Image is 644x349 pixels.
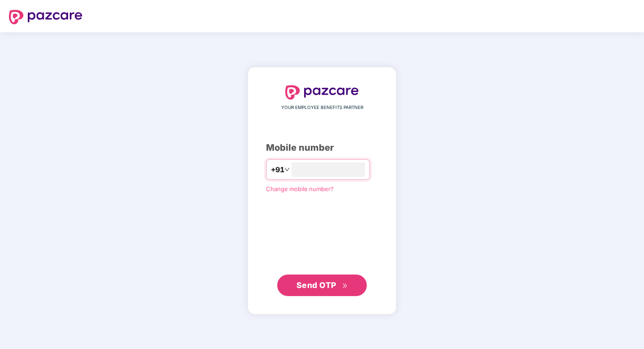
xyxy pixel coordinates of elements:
[281,104,363,111] span: YOUR EMPLOYEE BENEFITS PARTNER
[277,275,367,296] button: Send OTPdouble-right
[296,280,336,290] span: Send OTP
[342,283,348,289] span: double-right
[284,167,290,172] span: down
[271,164,284,175] span: +91
[266,141,378,155] div: Mobile number
[9,10,82,24] img: logo
[285,85,359,100] img: logo
[266,185,334,192] a: Change mobile number?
